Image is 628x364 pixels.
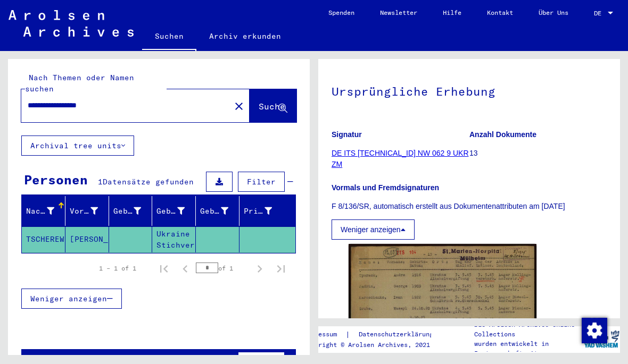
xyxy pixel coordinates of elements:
div: Vorname [70,202,111,219]
button: Next page [249,258,270,279]
p: Copyright © Arolsen Archives, 2021 [303,340,446,350]
div: | [303,329,446,340]
p: wurden entwickelt in Partnerschaft mit [474,339,582,358]
div: Personen [24,170,88,189]
div: Geburtsdatum [200,206,228,217]
a: Suchen [142,23,196,51]
button: Weniger anzeigen [332,219,415,240]
img: Zustimmung ändern [582,318,607,343]
div: Prisoner # [244,202,285,219]
a: DE ITS [TECHNICAL_ID] NW 062 9 UKR ZM [332,149,469,168]
span: DE [594,10,606,17]
mat-cell: TSCHEREWIKOW [22,226,65,252]
div: Nachname [26,202,68,219]
span: Datensätze gefunden [103,177,194,187]
div: Geburt‏ [156,202,198,219]
div: Vorname [70,206,98,217]
mat-header-cell: Prisoner # [239,196,295,226]
h1: Ursprüngliche Erhebung [332,67,607,114]
mat-cell: Ukraine Stichverletzungen [152,226,196,252]
mat-header-cell: Vorname [65,196,109,226]
img: Arolsen_neg.svg [9,10,134,37]
button: Filter [238,172,285,192]
b: Anzahl Dokumente [469,130,536,139]
button: Weniger anzeigen [21,289,122,309]
span: Suche [259,101,285,112]
div: Geburt‏ [156,206,185,217]
mat-icon: close [233,100,245,113]
b: Signatur [332,130,362,139]
span: Weniger anzeigen [30,294,107,303]
div: Geburtsname [113,202,155,219]
mat-header-cell: Geburtsname [109,196,153,226]
button: Archival tree units [21,136,134,156]
span: Filter [247,177,276,187]
button: First page [153,258,175,279]
div: of 1 [196,263,249,273]
p: F 8/136/SR, automatisch erstellt aus Dokumentenattributen am [DATE] [332,201,607,212]
span: 1 [98,177,103,187]
mat-header-cell: Geburtsdatum [196,196,239,226]
mat-label: Nach Themen oder Namen suchen [25,73,134,94]
p: Die Arolsen Archives Online-Collections [474,320,582,339]
div: Geburtsname [113,206,142,217]
mat-header-cell: Geburt‏ [152,196,196,226]
div: Geburtsdatum [200,202,242,219]
mat-header-cell: Nachname [22,196,65,226]
div: Zustimmung ändern [581,317,607,343]
a: Datenschutzerklärung [350,329,446,340]
p: 13 [469,148,607,159]
a: Archiv erkunden [196,23,294,49]
button: Previous page [175,258,196,279]
button: Suche [250,89,296,122]
mat-cell: [PERSON_NAME] [65,226,109,252]
div: Prisoner # [244,206,272,217]
div: Nachname [26,206,54,217]
button: Last page [270,258,292,279]
div: 1 – 1 of 1 [99,264,136,273]
a: Impressum [303,329,345,340]
button: Clear [228,95,250,116]
b: Vormals und Fremdsignaturen [332,183,439,192]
